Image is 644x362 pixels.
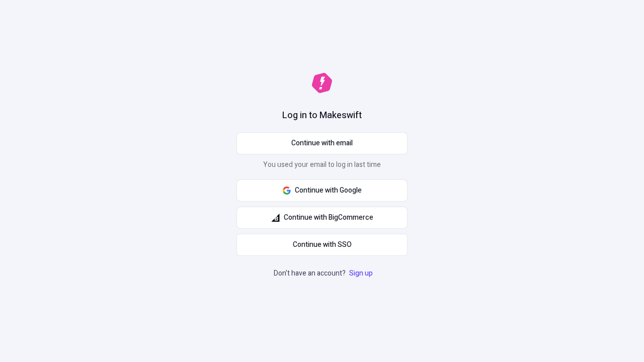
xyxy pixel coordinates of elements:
p: Don't have an account? [274,268,375,279]
h1: Log in to Makeswift [282,109,362,122]
a: Continue with SSO [236,234,408,256]
button: Continue with Google [236,179,408,202]
button: Continue with email [236,132,408,154]
a: Sign up [347,268,375,279]
span: Continue with Google [295,185,362,196]
span: Continue with BigCommerce [284,212,373,223]
p: You used your email to log in last time [236,159,408,174]
span: Continue with email [291,138,353,149]
button: Continue with BigCommerce [236,207,408,229]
